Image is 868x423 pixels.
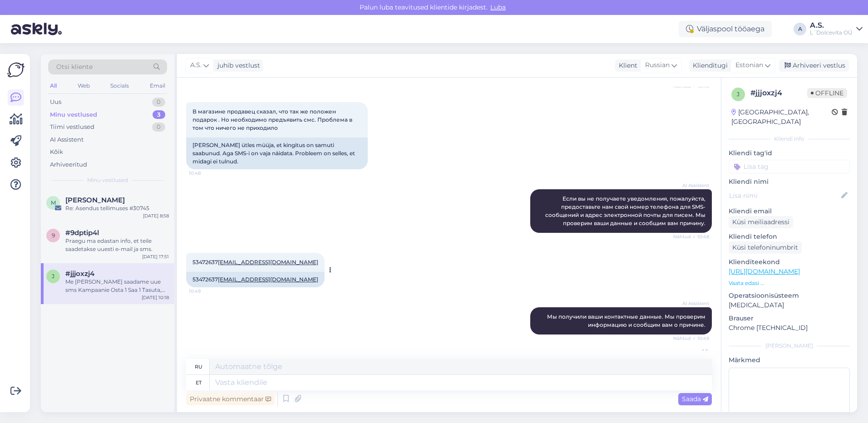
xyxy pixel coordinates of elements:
div: 0 [152,98,165,107]
span: #jjjoxzj4 [65,270,94,278]
span: Nähtud ✓ 10:49 [673,335,709,342]
input: Lisa tag [729,160,850,173]
div: ru [195,359,202,374]
span: Otsi kliente [56,62,93,72]
span: Saada [682,395,708,403]
span: Мы получили ваши контактные данные. Мы проверим информацию и сообщим вам о причине. [547,313,707,328]
span: В магазине продавец сказал, что так же положен подарок . Но необходимо предъявить смс. Проблема в... [192,108,354,131]
div: [DATE] 17:51 [142,253,169,260]
div: A [794,23,806,35]
p: Chrome [TECHNICAL_ID] [729,323,850,333]
a: [URL][DOMAIN_NAME] [729,267,800,275]
p: Kliendi telefon [729,232,850,241]
div: Re: Asendus tellimuses #30745 [65,204,169,212]
span: Estonian [735,60,763,70]
span: A.S. [190,60,202,70]
div: 3 [153,110,165,119]
div: [GEOGRAPHIC_DATA], [GEOGRAPHIC_DATA] [731,108,832,127]
div: Kliendi info [729,135,850,143]
input: Lisa nimi [729,191,839,201]
div: Praegu ma edastan info, et teile saadetakse uuesti e-mail ja sms. [65,237,169,253]
span: 9 [52,232,55,239]
div: et [196,375,202,390]
div: Minu vestlused [50,110,97,119]
p: Brauser [729,314,850,323]
span: 10:48 [189,170,223,177]
p: [MEDICAL_DATA] [729,300,850,310]
div: [DATE] 8:58 [143,212,169,219]
span: j [737,91,740,98]
div: Klienditugi [689,61,728,70]
p: Klienditeekond [729,257,850,267]
span: j [52,273,54,280]
div: Tiimi vestlused [50,123,94,132]
span: Если вы не получаете уведомления, пожалуйста, предоставьте нам свой номер телефона для SMS-сообще... [545,195,707,226]
a: [EMAIL_ADDRESS][DOMAIN_NAME] [218,276,318,283]
a: A.S.L´Dolcevita OÜ [810,22,863,36]
span: M [51,199,56,206]
div: Socials [108,80,131,92]
span: Offline [807,88,847,98]
div: [DATE] 10:18 [142,294,169,301]
div: L´Dolcevita OÜ [810,29,853,36]
div: Küsi meiliaadressi [729,216,793,228]
div: All [48,80,59,92]
div: juhib vestlust [214,61,260,70]
p: Kliendi tag'id [729,148,850,158]
span: Russian [645,60,670,70]
div: A.S. [810,22,853,29]
p: Märkmed [729,355,850,365]
div: AI Assistent [50,135,84,144]
div: 53472637 [186,272,325,287]
div: Väljaspool tööaega [679,21,772,37]
span: Luba [488,3,508,11]
div: # jjjoxzj4 [750,88,807,98]
div: Kõik [50,148,63,157]
span: AI Assistent [675,182,709,189]
div: Email [148,80,167,92]
span: 10:49 [189,288,223,295]
span: Nähtud ✓ 10:48 [673,233,709,240]
div: Klient [615,61,637,70]
div: Uus [50,98,61,107]
p: Kliendi nimi [729,177,850,187]
div: Küsi telefoninumbrit [729,241,802,254]
img: Askly Logo [7,61,25,79]
div: [PERSON_NAME] [729,342,850,350]
p: Operatsioonisüsteem [729,291,850,300]
div: Web [76,80,92,92]
span: Maarja Nõmm [65,196,125,204]
div: Arhiveeritud [50,160,87,169]
div: [PERSON_NAME] ütles müüja, et kingitus on samuti saabunud. Aga SMS-i on vaja näidata. Probleem on... [186,138,368,169]
span: A.S. [675,347,709,354]
div: Privaatne kommentaar [186,393,275,405]
a: [EMAIL_ADDRESS][DOMAIN_NAME] [218,259,318,266]
span: Minu vestlused [87,176,128,184]
span: 53472637 [192,259,318,266]
div: Arhiveeri vestlus [779,59,849,72]
div: Me [PERSON_NAME] saadame uue sms Kampaanie Osta 1 Saa 1 Tasuta, palun andke teada kas see [PERSON... [65,278,169,294]
p: Vaata edasi ... [729,279,850,287]
p: Kliendi email [729,207,850,216]
span: AI Assistent [675,300,709,307]
div: 0 [152,123,165,132]
span: #9dptip4l [65,229,99,237]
